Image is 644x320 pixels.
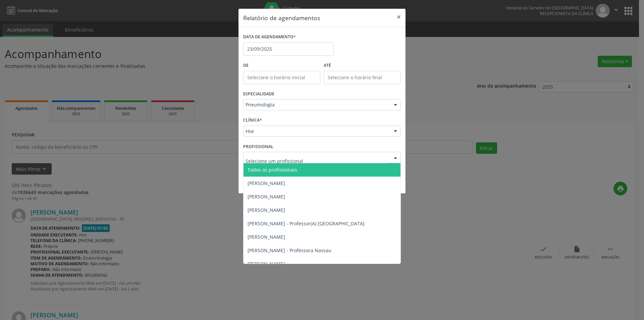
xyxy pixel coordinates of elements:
span: [PERSON_NAME] [248,261,285,267]
span: [PERSON_NAME] [248,234,285,240]
button: Close [392,9,406,25]
span: [PERSON_NAME] [248,180,285,186]
span: [PERSON_NAME] [248,193,285,200]
input: Selecione uma data ou intervalo [243,42,334,56]
label: ESPECIALIDADE [243,89,274,99]
input: Selecione um profissional [246,154,387,168]
span: [PERSON_NAME] - Professora Nassau [248,247,331,254]
label: DATA DE AGENDAMENTO [243,32,296,42]
h5: Relatório de agendamentos [243,13,320,22]
label: ATÉ [324,60,401,71]
label: De [243,60,320,71]
span: Pneumologia [246,101,387,108]
span: Hse [246,128,387,135]
input: Selecione o horário final [324,71,401,84]
span: Todos os profissionais [248,167,297,173]
label: CLÍNICA [243,115,262,126]
label: PROFISSIONAL [243,141,273,152]
span: [PERSON_NAME] [248,207,285,213]
input: Selecione o horário inicial [243,71,320,84]
span: [PERSON_NAME] - Professor(A) [GEOGRAPHIC_DATA] [248,220,365,227]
